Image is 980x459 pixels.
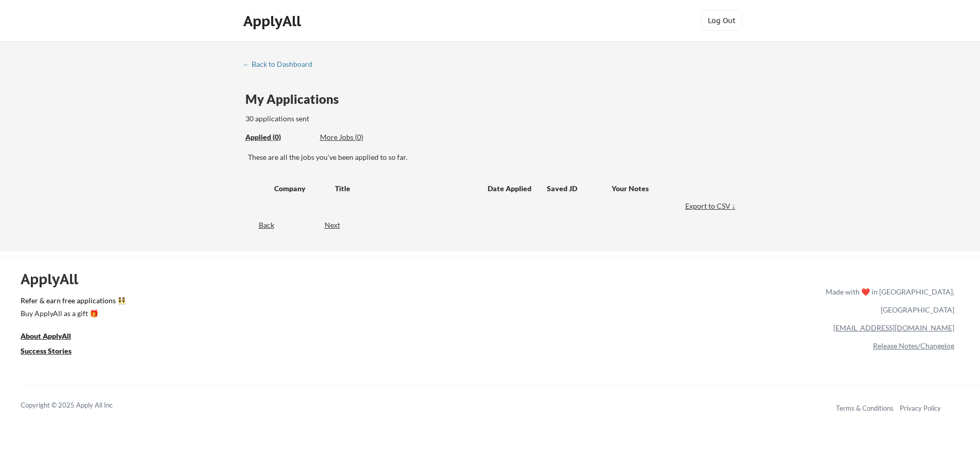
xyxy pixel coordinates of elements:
[245,114,444,124] div: 30 applications sent
[320,132,396,142] div: More Jobs (0)
[685,201,738,211] div: Export to CSV ↓
[21,332,71,340] u: About ApplyAll
[612,183,729,194] div: Your Notes
[21,308,123,321] a: Buy ApplyAll as a gift 🎁
[873,341,954,350] a: Release Notes/Changelog
[833,323,954,332] a: [EMAIL_ADDRESS][DOMAIN_NAME]
[243,60,320,70] a: ← Back to Dashboard
[488,183,533,194] div: Date Applied
[21,345,85,358] a: Success Stories
[21,297,611,308] a: Refer & earn free applications 👯‍♀️
[245,132,312,142] div: Applied (0)
[243,12,304,30] div: ApplyAll
[320,132,396,143] div: These are job applications we think you'd be a good fit for, but couldn't apply you to automatica...
[822,283,954,319] div: Made with ❤️ in [GEOGRAPHIC_DATA], [GEOGRAPHIC_DATA]
[325,220,352,230] div: Next
[243,61,320,68] div: ← Back to Dashboard
[248,152,738,162] div: These are all the jobs you've been applied to so far.
[547,179,612,197] div: Saved JD
[21,400,139,411] div: Copyright © 2025 Apply All Inc
[243,220,274,230] div: Back
[21,331,85,343] a: About ApplyAll
[900,404,941,412] a: Privacy Policy
[245,93,347,105] div: My Applications
[245,132,312,143] div: These are all the jobs you've been applied to so far.
[836,404,894,412] a: Terms & Conditions
[21,270,90,288] div: ApplyAll
[21,310,123,317] div: Buy ApplyAll as a gift 🎁
[701,10,742,31] button: Log Out
[21,346,72,355] u: Success Stories
[274,183,326,194] div: Company
[335,183,478,194] div: Title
